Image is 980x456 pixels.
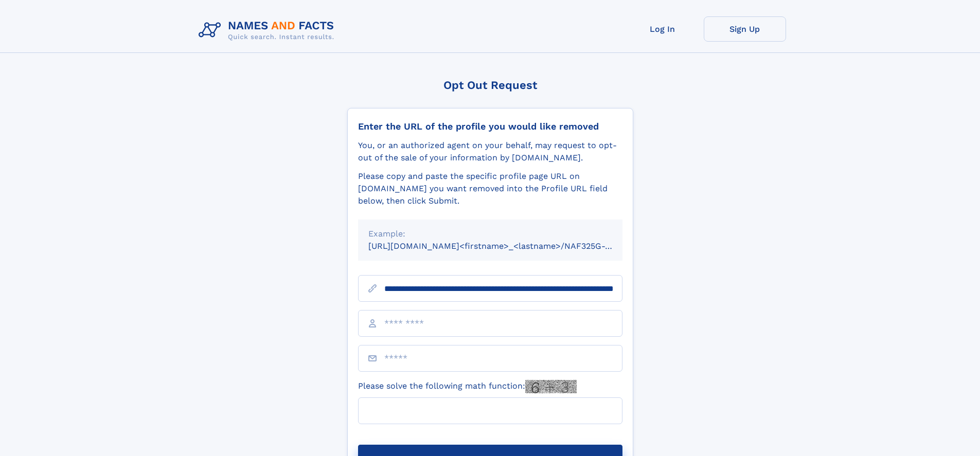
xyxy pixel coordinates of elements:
[621,16,704,42] a: Log In
[704,16,786,42] a: Sign Up
[368,241,642,251] small: [URL][DOMAIN_NAME]<firstname>_<lastname>/NAF325G-xxxxxxxx
[358,139,622,164] div: You, or an authorized agent on your behalf, may request to opt-out of the sale of your informatio...
[194,16,343,44] img: Logo Names and Facts
[358,380,577,393] label: Please solve the following math function:
[368,228,612,240] div: Example:
[347,79,633,92] div: Opt Out Request
[358,121,622,132] div: Enter the URL of the profile you would like removed
[358,170,622,207] div: Please copy and paste the specific profile page URL on [DOMAIN_NAME] you want removed into the Pr...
